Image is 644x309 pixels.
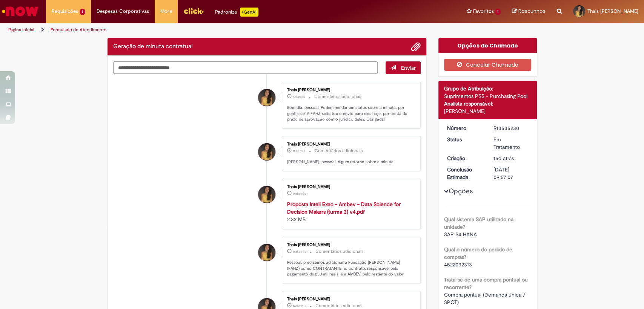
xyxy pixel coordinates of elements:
[113,43,193,50] h2: Geração de minuta contratual Histórico de tíquete
[293,304,306,308] time: 16/09/2025 15:07:32
[495,9,501,15] span: 1
[258,143,275,161] div: Thais Pupim Silva
[6,23,424,37] ul: Trilhas de página
[293,95,305,99] time: 22/09/2025 11:11:44
[493,124,529,132] div: R13535230
[518,8,546,15] span: Rascunhos
[258,89,275,106] div: Thais Pupim Silva
[287,142,413,147] div: Thais [PERSON_NAME]
[315,148,363,154] small: Comentários adicionais
[52,8,78,15] span: Requisições
[441,166,488,181] dt: Conclusão Estimada
[444,231,477,238] span: SAP S4 HANA
[386,61,421,74] button: Enviar
[293,191,306,196] time: 16/09/2025 15:27:40
[51,27,106,33] a: Formulário de Atendimento
[441,124,488,132] dt: Número
[293,304,306,308] span: 14d atrás
[113,61,378,74] textarea: Digite sua mensagem aqui...
[287,200,413,223] div: 2.82 MB
[1,4,40,19] img: ServiceNow
[444,246,512,260] b: Qual o número do pedido de compras?
[512,8,546,15] a: Rascunhos
[411,42,421,52] button: Adicionar anexos
[240,8,258,17] p: +GenAi
[293,191,306,196] span: 14d atrás
[401,64,416,71] span: Enviar
[444,59,531,71] button: Cancelar Chamado
[444,92,531,100] div: Suprimentos PSS - Purchasing Pool
[287,201,401,215] a: Proposta Inteli Exec - Ambev - Data Science for Decision Makers (turma 3) v4.pdf
[80,9,85,15] span: 1
[258,244,275,261] div: Thais Pupim Silva
[587,8,638,14] span: Thais [PERSON_NAME]
[493,155,514,162] span: 15d atrás
[493,166,529,181] div: [DATE] 09:57:07
[160,8,172,15] span: More
[287,88,413,92] div: Thais [PERSON_NAME]
[444,100,531,107] div: Analista responsável:
[293,149,305,153] span: 11d atrás
[444,85,531,92] div: Grupo de Atribuição:
[287,105,413,122] p: Bom dia, pessoal! Podem me dar um status sobre a minuta, por gentileza? A FAHZ solicitou o envio ...
[314,93,363,100] small: Comentários adicionais
[444,107,531,115] div: [PERSON_NAME]
[293,249,306,254] time: 16/09/2025 15:12:32
[315,303,364,309] small: Comentários adicionais
[293,149,305,153] time: 19/09/2025 09:10:52
[493,155,514,162] time: 15/09/2025 11:36:33
[493,154,529,162] div: 15/09/2025 11:36:33
[438,38,537,53] div: Opções do Chamado
[287,297,413,301] div: Thais [PERSON_NAME]
[215,8,258,17] div: Padroniza
[444,261,472,268] span: 4522092313
[444,276,528,291] b: Trata-se de uma compra pontual ou recorrente?
[287,185,413,189] div: Thais [PERSON_NAME]
[293,249,306,254] span: 14d atrás
[293,95,305,99] span: 8d atrás
[493,136,529,151] div: Em Tratamento
[258,186,275,203] div: Thais Pupim Silva
[97,8,149,15] span: Despesas Corporativas
[315,248,364,255] small: Comentários adicionais
[183,5,204,17] img: click_logo_yellow_360x200.png
[444,291,527,306] span: Compra pontual (Demanda única / SPOT)
[287,159,413,165] p: [PERSON_NAME], pessoal! Algum retorno sobre a minuta
[441,136,488,143] dt: Status
[444,216,513,230] b: Qual sistema SAP utilizado na unidade?
[8,27,34,33] a: Página inicial
[441,154,488,162] dt: Criação
[287,243,413,247] div: Thais [PERSON_NAME]
[473,8,493,15] span: Favoritos
[287,260,413,277] p: Pessoal, precisamos adicionar a Fundação [PERSON_NAME] (FAHZ) como CONTRATANTE no contrato, respo...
